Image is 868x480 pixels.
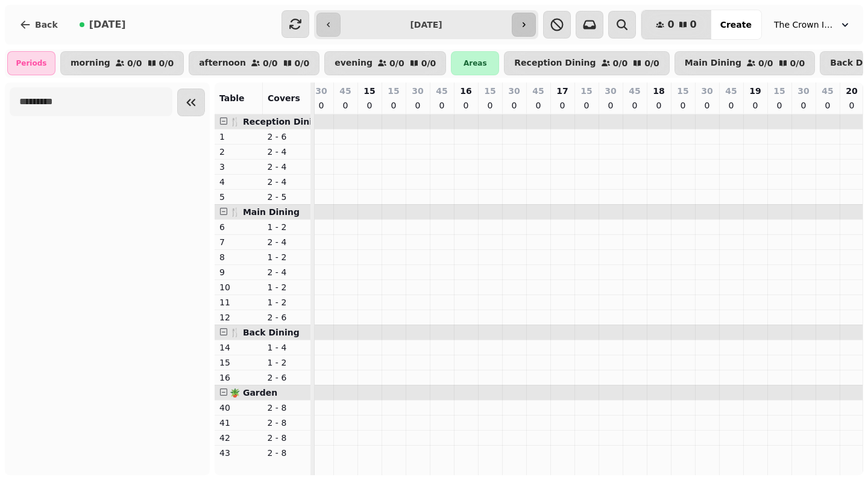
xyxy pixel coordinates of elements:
[268,236,306,248] p: 2 - 4
[341,99,350,111] p: 0
[295,59,310,67] p: 0 / 0
[582,99,591,111] p: 0
[365,99,374,111] p: 0
[219,266,258,278] p: 9
[613,59,628,67] p: 0 / 0
[230,117,324,126] span: 🍴 Reception Dining
[335,58,373,68] p: evening
[219,191,258,203] p: 5
[127,59,142,67] p: 0 / 0
[558,99,567,111] p: 0
[437,99,447,111] p: 0
[219,93,245,103] span: Table
[268,447,306,459] p: 2 - 8
[641,10,711,39] button: 00
[219,146,258,158] p: 2
[199,58,246,68] p: afternoon
[685,58,741,68] p: Main Dining
[219,176,258,188] p: 4
[268,281,306,293] p: 1 - 2
[219,417,258,429] p: 41
[767,14,858,36] button: The Crown Inn
[720,20,752,29] span: Create
[725,85,737,97] p: 45
[421,59,436,67] p: 0 / 0
[514,58,596,68] p: Reception Dining
[363,85,375,97] p: 15
[89,20,126,30] span: [DATE]
[485,99,495,111] p: 0
[268,191,306,203] p: 2 - 5
[823,99,832,111] p: 0
[711,10,761,39] button: Create
[7,51,55,75] div: Periods
[773,85,785,97] p: 15
[532,85,544,97] p: 45
[268,311,306,323] p: 2 - 6
[451,51,499,75] div: Areas
[177,89,205,116] button: Collapse sidebar
[268,161,306,173] p: 2 - 4
[533,99,543,111] p: 0
[846,85,857,97] p: 20
[268,251,306,263] p: 1 - 2
[702,99,712,111] p: 0
[629,85,640,97] p: 45
[389,99,398,111] p: 0
[775,99,784,111] p: 0
[460,85,471,97] p: 16
[339,85,351,97] p: 45
[219,236,258,248] p: 7
[799,99,808,111] p: 0
[268,357,306,369] p: 1 - 2
[509,99,519,111] p: 0
[653,85,664,97] p: 18
[219,357,258,369] p: 15
[219,372,258,384] p: 16
[159,59,174,67] p: 0 / 0
[654,99,664,111] p: 0
[219,281,258,293] p: 10
[268,341,306,354] p: 1 - 4
[630,99,640,111] p: 0
[268,93,300,103] span: Covers
[822,85,833,97] p: 45
[678,99,688,111] p: 0
[71,58,110,68] p: morning
[230,388,277,397] span: 🪴 Garden
[388,85,399,97] p: 15
[219,296,258,308] p: 11
[750,99,760,111] p: 0
[606,99,615,111] p: 0
[268,266,306,278] p: 2 - 4
[268,296,306,308] p: 1 - 2
[219,447,258,459] p: 43
[219,131,258,143] p: 1
[35,20,58,29] span: Back
[797,85,809,97] p: 30
[219,311,258,323] p: 12
[667,20,674,30] span: 0
[690,20,697,30] span: 0
[436,85,447,97] p: 45
[263,59,278,67] p: 0 / 0
[268,176,306,188] p: 2 - 4
[324,51,446,75] button: evening0/00/0
[70,10,136,39] button: [DATE]
[461,99,471,111] p: 0
[219,432,258,444] p: 42
[268,417,306,429] p: 2 - 8
[580,85,592,97] p: 15
[677,85,688,97] p: 15
[219,402,258,414] p: 40
[701,85,712,97] p: 30
[268,146,306,158] p: 2 - 4
[219,341,258,354] p: 14
[758,59,773,67] p: 0 / 0
[605,85,616,97] p: 30
[484,85,495,97] p: 15
[726,99,736,111] p: 0
[413,99,423,111] p: 0
[230,328,300,337] span: 🍴 Back Dining
[790,59,805,67] p: 0 / 0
